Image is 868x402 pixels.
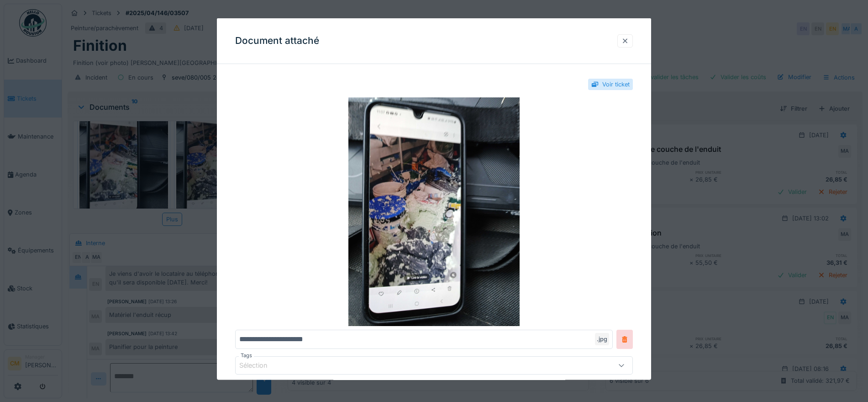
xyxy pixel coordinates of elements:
h3: Document attaché [235,35,319,47]
div: Sélection [239,360,280,370]
div: .jpg [595,333,609,345]
div: Voir ticket [602,80,630,89]
label: Tags [239,352,254,359]
img: 21490efa-81df-48be-9510-4144ca9f4c54-IMG_20250425_110702_695.jpg [235,97,633,326]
